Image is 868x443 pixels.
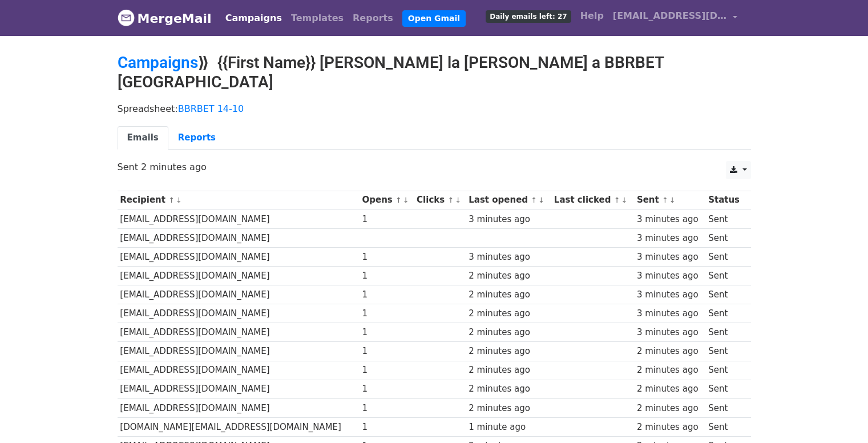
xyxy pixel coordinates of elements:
[118,210,360,228] td: [EMAIL_ADDRESS][DOMAIN_NAME]
[362,251,411,264] div: 1
[637,402,703,415] div: 2 minutes ago
[455,196,461,204] a: ↓
[469,402,548,415] div: 2 minutes ago
[362,345,411,358] div: 1
[362,213,411,226] div: 1
[118,323,360,342] td: [EMAIL_ADDRESS][DOMAIN_NAME]
[118,342,360,361] td: [EMAIL_ADDRESS][DOMAIN_NAME]
[469,364,548,377] div: 2 minutes ago
[118,53,751,91] h2: ⟫ {{First Name}} [PERSON_NAME] la [PERSON_NAME] a BBRBET [GEOGRAPHIC_DATA]
[705,398,745,417] td: Sent
[637,307,703,320] div: 3 minutes ago
[637,326,703,339] div: 3 minutes ago
[705,247,745,266] td: Sent
[118,53,198,72] a: Campaigns
[705,228,745,247] td: Sent
[705,342,745,361] td: Sent
[481,5,575,27] a: Daily emails left: 27
[637,364,703,377] div: 2 minutes ago
[486,10,571,23] span: Daily emails left: 27
[118,103,751,115] p: Spreadsheet:
[178,103,244,114] a: BBRBET 14-10
[118,228,360,247] td: [EMAIL_ADDRESS][DOMAIN_NAME]
[466,191,551,210] th: Last opened
[469,326,548,339] div: 2 minutes ago
[362,269,411,283] div: 1
[469,307,548,320] div: 2 minutes ago
[614,196,620,204] a: ↑
[469,269,548,283] div: 2 minutes ago
[362,364,411,377] div: 1
[118,285,360,304] td: [EMAIL_ADDRESS][DOMAIN_NAME]
[403,196,409,204] a: ↓
[469,288,548,301] div: 2 minutes ago
[362,402,411,415] div: 1
[637,232,703,245] div: 3 minutes ago
[705,267,745,285] td: Sent
[538,196,544,204] a: ↓
[469,251,548,264] div: 3 minutes ago
[118,380,360,398] td: [EMAIL_ADDRESS][DOMAIN_NAME]
[637,269,703,283] div: 3 minutes ago
[637,213,703,226] div: 3 minutes ago
[469,345,548,358] div: 2 minutes ago
[608,5,742,31] a: [EMAIL_ADDRESS][DOMAIN_NAME]
[576,5,608,27] a: Help
[469,382,548,396] div: 2 minutes ago
[362,421,411,434] div: 1
[360,191,414,210] th: Opens
[118,6,212,30] a: MergeMail
[362,307,411,320] div: 1
[118,247,360,266] td: [EMAIL_ADDRESS][DOMAIN_NAME]
[395,196,402,204] a: ↑
[634,191,705,210] th: Sent
[669,196,676,204] a: ↓
[637,382,703,396] div: 2 minutes ago
[118,9,135,26] img: MergeMail logo
[286,7,348,30] a: Templates
[637,288,703,301] div: 3 minutes ago
[168,126,225,150] a: Reports
[705,380,745,398] td: Sent
[362,326,411,339] div: 1
[637,421,703,434] div: 2 minutes ago
[402,10,466,27] a: Open Gmail
[118,417,360,436] td: [DOMAIN_NAME][EMAIL_ADDRESS][DOMAIN_NAME]
[705,191,745,210] th: Status
[469,421,548,434] div: 1 minute ago
[621,196,627,204] a: ↓
[414,191,466,210] th: Clicks
[637,345,703,358] div: 2 minutes ago
[118,126,168,150] a: Emails
[613,9,727,23] span: [EMAIL_ADDRESS][DOMAIN_NAME]
[705,323,745,342] td: Sent
[118,191,360,210] th: Recipient
[705,304,745,323] td: Sent
[168,196,175,204] a: ↑
[531,196,537,204] a: ↑
[176,196,182,204] a: ↓
[118,304,360,323] td: [EMAIL_ADDRESS][DOMAIN_NAME]
[447,196,454,204] a: ↑
[705,210,745,228] td: Sent
[705,285,745,304] td: Sent
[118,361,360,380] td: [EMAIL_ADDRESS][DOMAIN_NAME]
[221,7,286,30] a: Campaigns
[118,398,360,417] td: [EMAIL_ADDRESS][DOMAIN_NAME]
[362,288,411,301] div: 1
[469,213,548,226] div: 3 minutes ago
[705,417,745,436] td: Sent
[662,196,668,204] a: ↑
[118,267,360,285] td: [EMAIL_ADDRESS][DOMAIN_NAME]
[362,382,411,396] div: 1
[551,191,634,210] th: Last clicked
[705,361,745,380] td: Sent
[637,251,703,264] div: 3 minutes ago
[348,7,398,30] a: Reports
[118,161,751,173] p: Sent 2 minutes ago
